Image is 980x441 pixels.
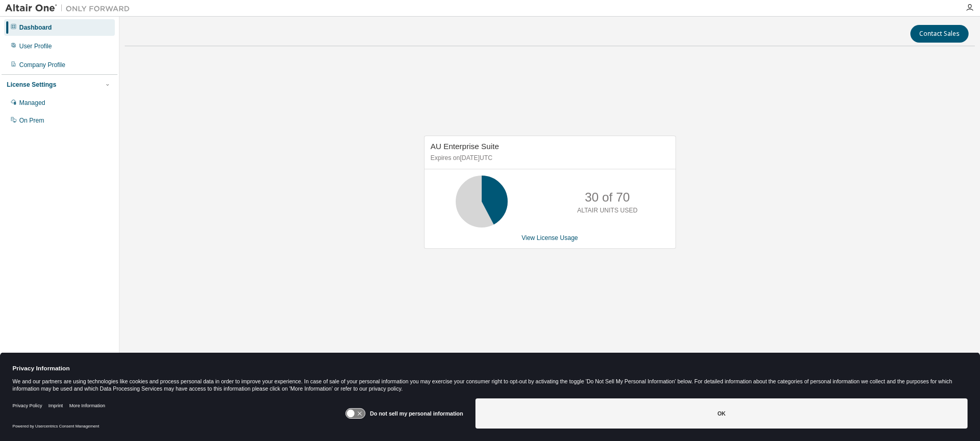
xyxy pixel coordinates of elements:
[19,116,44,125] div: On Prem
[7,81,56,89] div: License Settings
[19,42,52,50] div: User Profile
[19,99,45,107] div: Managed
[431,154,667,163] p: Expires on [DATE] UTC
[5,3,135,14] img: Altair One
[431,142,499,151] span: AU Enterprise Suite
[19,61,65,69] div: Company Profile
[585,189,630,206] p: 30 of 70
[910,25,969,43] button: Contact Sales
[577,206,638,215] p: ALTAIR UNITS USED
[19,23,52,32] div: Dashboard
[522,234,578,242] a: View License Usage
